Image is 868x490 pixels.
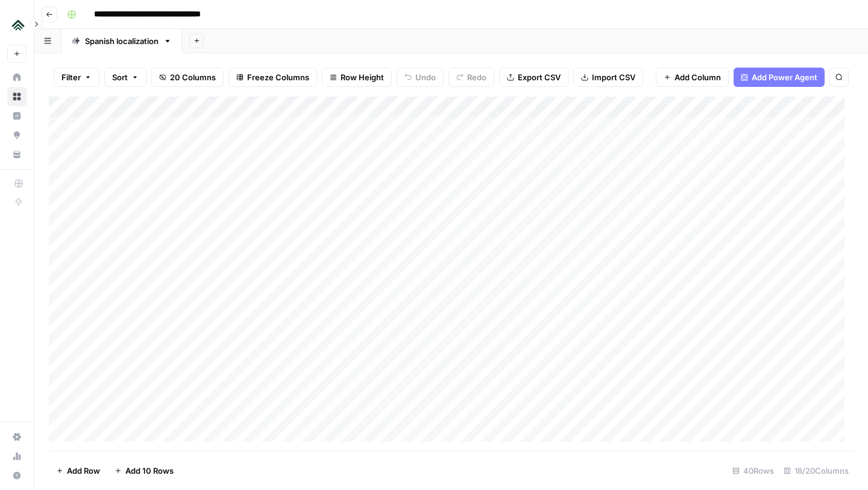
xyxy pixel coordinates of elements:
a: Home [7,68,27,87]
div: 40 Rows [728,461,779,480]
span: Filter [61,71,81,83]
a: Insights [7,106,27,126]
a: Spanish localization [61,29,182,53]
a: Your Data [7,145,27,164]
button: Add Power Agent [734,68,825,87]
span: Add Row [67,465,100,477]
div: Spanish localization [85,35,159,47]
a: Browse [7,87,27,106]
button: Filter [54,68,99,87]
button: Import CSV [573,68,643,87]
span: Freeze Columns [247,71,309,83]
button: Workspace: Uplisting [7,10,27,40]
span: Redo [467,71,486,83]
button: Row Height [322,68,392,87]
button: Redo [448,68,494,87]
button: Undo [397,68,444,87]
button: Add Column [656,68,729,87]
button: Add Row [49,461,107,480]
button: Add 10 Rows [107,461,181,480]
button: Export CSV [499,68,568,87]
span: Undo [415,71,436,83]
span: Sort [112,71,128,83]
span: Import CSV [592,71,635,83]
div: 18/20 Columns [779,461,854,480]
button: 20 Columns [151,68,224,87]
a: Opportunities [7,126,27,145]
span: Add 10 Rows [125,465,174,477]
span: 20 Columns [170,71,216,83]
a: Settings [7,427,27,447]
span: Add Power Agent [752,71,817,83]
button: Sort [104,68,146,87]
span: Add Column [675,71,721,83]
button: Help + Support [7,466,27,485]
button: Freeze Columns [228,68,317,87]
span: Export CSV [518,71,561,83]
span: Row Height [341,71,384,83]
img: Uplisting Logo [7,14,29,36]
a: Usage [7,447,27,466]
